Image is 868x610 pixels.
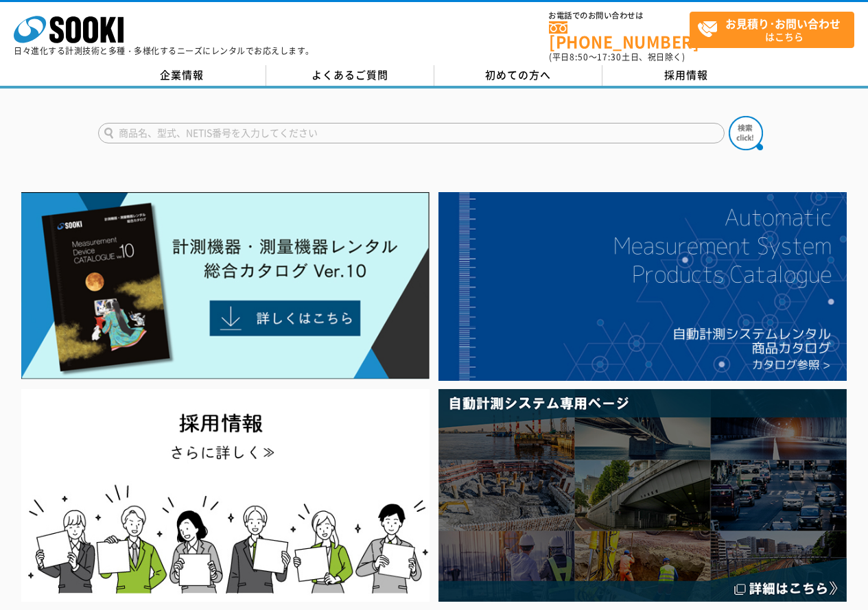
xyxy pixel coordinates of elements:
span: お電話でのお問い合わせは [549,12,690,20]
a: 採用情報 [602,65,771,86]
img: Catalog Ver10 [21,192,430,379]
img: 自動計測システムカタログ [438,192,847,381]
a: 初めての方へ [434,65,602,86]
input: 商品名、型式、NETIS番号を入力してください [98,123,725,143]
strong: お見積り･お問い合わせ [725,15,841,32]
a: [PHONE_NUMBER] [549,21,690,49]
a: よくあるご質問 [266,65,434,86]
span: 17:30 [597,51,622,63]
p: 日々進化する計測技術と多種・多様化するニーズにレンタルでお応えします。 [14,47,314,55]
span: 初めての方へ [485,67,551,82]
span: はこちら [697,12,854,47]
img: SOOKI recruit [21,389,430,601]
span: (平日 ～ 土日、祝日除く) [549,51,685,63]
img: btn_search.png [729,116,763,150]
a: 企業情報 [98,65,266,86]
span: 8:50 [570,51,589,63]
img: 自動計測システム専用ページ [438,389,847,601]
a: お見積り･お問い合わせはこちら [690,12,854,48]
